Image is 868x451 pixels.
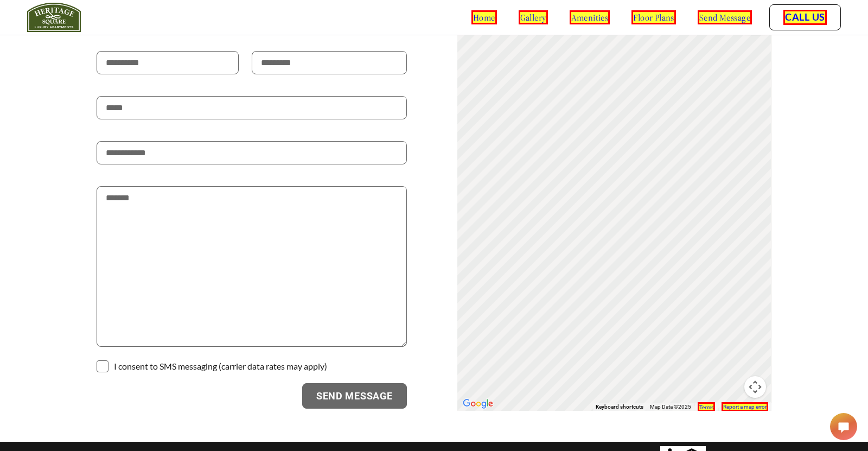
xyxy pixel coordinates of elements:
[650,404,691,410] span: Map Data ©2025
[698,10,752,24] a: send message
[722,402,768,411] a: Report a map error
[302,383,407,409] button: Send Message
[596,403,643,411] button: Keyboard shortcuts
[471,10,497,24] a: home
[783,10,827,25] a: Call Us
[744,376,766,398] button: Map camera controls
[769,4,841,30] button: Call Us
[460,397,496,411] img: Google
[519,10,548,24] a: gallery
[570,10,610,24] a: amenities
[460,397,496,411] a: Open this area in Google Maps (opens a new window)
[27,3,81,32] img: Company logo
[631,10,676,24] a: floor plans
[698,402,715,412] a: Terms (opens in new tab)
